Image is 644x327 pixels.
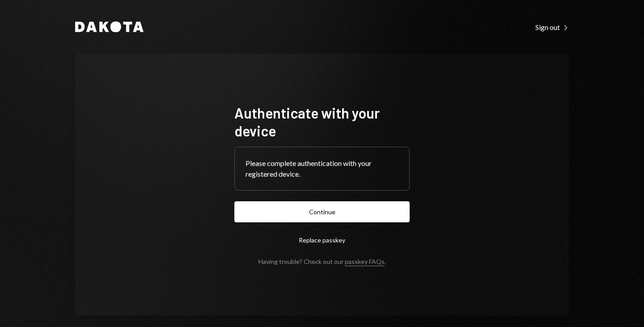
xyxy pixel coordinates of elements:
[234,229,410,251] button: Replace passkey
[258,258,386,265] div: Having trouble? Check out our .
[246,158,398,179] div: Please complete authentication with your registered device.
[535,22,569,32] a: Sign out
[345,258,385,266] a: passkey FAQs
[234,201,410,222] button: Continue
[234,104,410,140] h1: Authenticate with your device
[535,23,569,32] div: Sign out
